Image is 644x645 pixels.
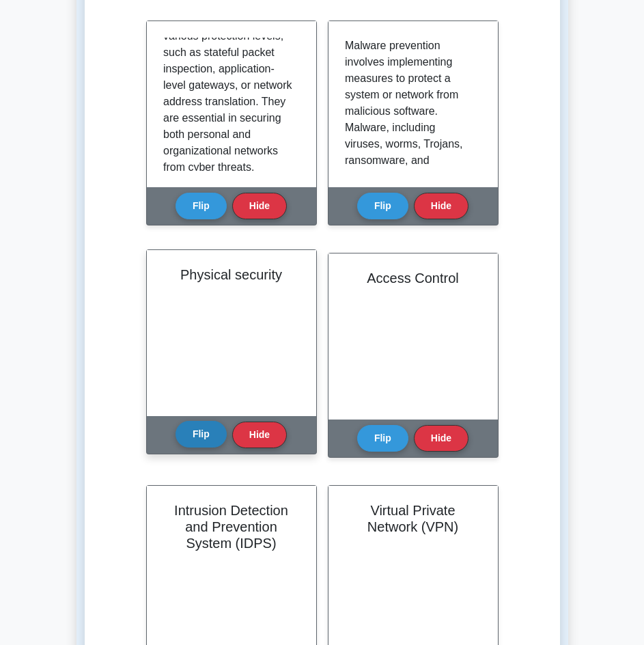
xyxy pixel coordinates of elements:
h2: Access Control [345,270,481,286]
button: Hide [414,193,468,219]
p: Malware prevention involves implementing measures to protect a system or network from malicious s... [345,38,476,464]
button: Hide [232,193,287,219]
button: Flip [357,425,408,452]
h2: Virtual Private Network (VPN) [345,502,481,535]
button: Hide [232,422,287,448]
button: Hide [414,425,468,452]
button: Flip [176,193,227,219]
h2: Physical security [163,266,300,283]
button: Flip [176,421,227,448]
h2: Intrusion Detection and Prevention System (IDPS) [163,502,300,551]
button: Flip [357,193,408,219]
